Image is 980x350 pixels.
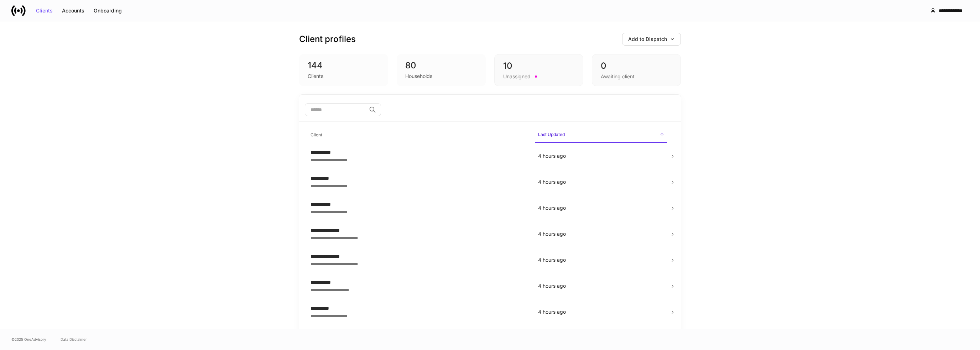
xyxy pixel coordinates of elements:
div: 10Unassigned [494,54,583,86]
div: Unassigned [503,73,531,80]
div: Clients [308,73,323,80]
div: 10 [503,60,574,72]
div: Awaiting client [601,73,635,80]
h3: Client profiles [299,33,356,45]
p: 4 hours ago [538,230,664,237]
div: Accounts [62,8,84,13]
p: 4 hours ago [538,256,664,263]
div: 0 [601,60,672,72]
h6: Client [311,131,322,138]
button: Onboarding [89,5,126,16]
p: 4 hours ago [538,282,664,289]
span: Client [308,128,530,142]
div: 80 [405,60,477,71]
button: Add to Dispatch [622,33,681,46]
div: 0Awaiting client [592,54,681,86]
div: Clients [36,8,53,13]
div: Households [405,73,432,80]
span: Last Updated [535,127,667,143]
p: 4 hours ago [538,308,664,315]
span: © 2025 OneAdvisory [11,336,46,342]
p: 4 hours ago [538,204,664,211]
div: 144 [308,60,380,71]
p: 4 hours ago [538,152,664,160]
p: 4 hours ago [538,178,664,186]
a: Data Disclaimer [61,336,87,342]
div: Add to Dispatch [628,37,675,42]
div: Onboarding [94,8,122,13]
button: Clients [31,5,57,16]
h6: Last Updated [538,131,565,138]
button: Accounts [57,5,89,16]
